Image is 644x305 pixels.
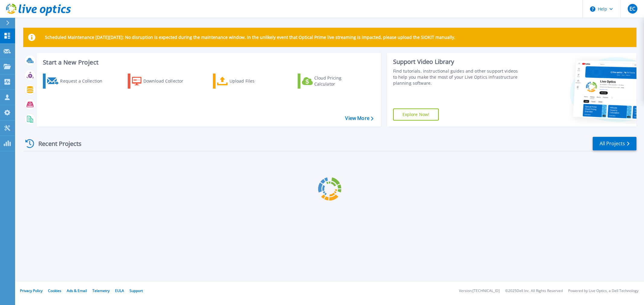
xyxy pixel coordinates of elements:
[130,288,143,293] a: Support
[568,289,639,293] li: Powered by Live Optics, a Dell Technology
[115,288,124,293] a: EULA
[45,35,455,40] p: Scheduled Maintenance [DATE][DATE]: No disruption is expected during the maintenance window. In t...
[393,108,439,121] a: Explore Now!
[459,289,500,293] li: Version: [TECHNICAL_ID]
[229,75,278,87] div: Upload Files
[298,74,365,89] a: Cloud Pricing Calculator
[67,288,87,293] a: Ads & Email
[505,289,563,293] li: © 2025 Dell Inc. All Rights Reserved
[92,288,110,293] a: Telemetry
[60,75,108,87] div: Request a Collection
[213,74,280,89] a: Upload Files
[314,75,363,87] div: Cloud Pricing Calculator
[345,115,373,121] a: View More
[43,74,110,89] a: Request a Collection
[393,58,521,66] div: Support Video Library
[20,288,43,293] a: Privacy Policy
[48,288,61,293] a: Cookies
[143,75,192,87] div: Download Collector
[593,137,636,150] a: All Projects
[128,74,195,89] a: Download Collector
[23,136,90,151] div: Recent Projects
[630,6,635,11] span: EC
[43,59,373,66] h3: Start a New Project
[393,68,521,86] div: Find tutorials, instructional guides and other support videos to help you make the most of your L...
